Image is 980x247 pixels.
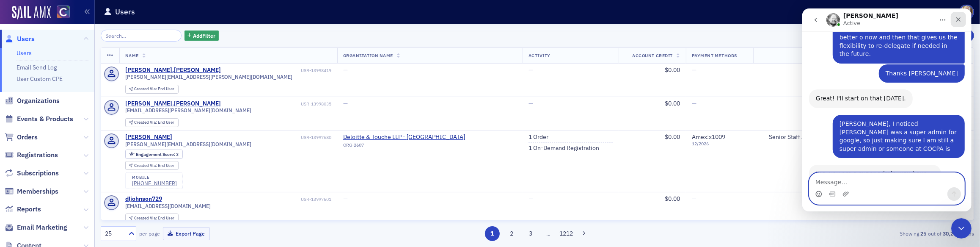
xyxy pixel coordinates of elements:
[105,229,124,238] div: 25
[125,150,183,159] div: Engagement Score: 3
[7,81,110,100] div: Great! I'll start on that [DATE].
[907,8,954,16] div: [DOMAIN_NAME]
[959,5,974,19] span: Profile
[523,226,538,241] button: 3
[17,64,57,71] a: Email Send Log
[485,226,500,241] button: 1
[27,182,33,189] button: Gif picker
[5,187,58,196] a: Memberships
[529,53,551,58] span: Activity
[692,100,696,107] span: —
[163,227,210,240] button: Export Page
[5,96,60,105] a: Organizations
[134,119,158,125] span: Created Via :
[5,114,73,124] a: Events & Products
[132,180,177,186] div: [PHONE_NUMBER]
[7,156,139,191] div: Yes, you are a super admin, you have the same role and permission as [PERSON_NAME].
[343,133,465,141] a: Deloitte & Touche LLP - [GEOGRAPHIC_DATA]
[504,226,519,241] button: 2
[5,169,59,178] a: Subscriptions
[134,215,158,221] span: Created Via :
[134,87,174,92] div: End User
[125,100,221,108] a: [PERSON_NAME].[PERSON_NAME]
[7,56,162,81] div: Alicia says…
[125,214,179,222] div: Created Via: End User
[802,8,972,211] iframe: Intercom live chat
[759,133,832,141] div: Senior Staff Accountant
[5,133,38,142] a: Orders
[134,216,174,221] div: End User
[529,133,548,141] a: 1 Order
[665,195,680,203] span: $0.00
[343,53,393,58] span: Organization Name
[542,230,554,237] span: …
[163,197,331,202] div: USR-13997601
[125,118,179,127] div: Created Via: End User
[343,66,348,74] span: —
[134,163,158,168] span: Created Via :
[125,85,179,94] div: Created Via: End User
[77,56,162,75] div: Thanks [PERSON_NAME]
[529,100,533,107] span: —
[343,195,348,203] span: —
[17,169,59,178] span: Subscriptions
[193,32,215,39] span: Add Filter
[134,164,174,168] div: End User
[692,53,737,58] span: Payment Methods
[145,179,159,192] button: Send a message…
[125,107,252,114] span: [EMAIL_ADDRESS][PERSON_NAME][DOMAIN_NAME]
[665,100,680,107] span: $0.00
[7,106,162,156] div: Alicia says…
[692,133,725,141] span: Amex : x1009
[125,67,221,74] div: [PERSON_NAME].[PERSON_NAME]
[5,34,35,44] a: Users
[343,100,348,107] span: —
[132,175,177,180] div: mobile
[51,6,70,20] a: View Homepage
[17,96,60,105] span: Organizations
[125,74,293,80] span: [PERSON_NAME][EMAIL_ADDRESS][PERSON_NAME][DOMAIN_NAME]
[941,230,961,237] strong: 30,296
[17,223,67,232] span: Email Marketing
[919,230,928,237] strong: 25
[125,195,162,203] a: dljohnson729
[222,68,331,73] div: USR-13998419
[136,152,179,157] div: 3
[125,133,172,141] a: [PERSON_NAME]
[529,66,533,74] span: —
[692,195,696,203] span: —
[17,205,41,214] span: Reports
[17,187,58,196] span: Memberships
[692,66,696,74] span: —
[17,34,35,44] span: Users
[12,6,51,19] img: SailAMX
[689,230,974,237] div: Showing out of items
[13,182,20,189] button: Emoji picker
[14,86,104,94] div: Great! I'll start on that [DATE].
[7,156,162,207] div: Aidan says…
[17,150,58,160] span: Registrations
[17,75,63,83] a: User Custom CPE
[40,182,47,189] button: Upload attachment
[7,81,162,106] div: Aidan says…
[136,151,176,157] span: Engagement Score :
[529,195,533,203] span: —
[665,133,680,141] span: $0.00
[37,111,156,144] div: [PERSON_NAME], I noticed [PERSON_NAME] was a super admin for google, so just making sure I am sti...
[134,120,174,125] div: End User
[343,133,465,141] span: Deloitte & Touche LLP - Denver
[139,230,160,237] label: per page
[343,142,465,151] div: ORG-2607
[17,49,32,57] a: Users
[632,53,672,58] span: Account Credit
[665,66,680,74] span: $0.00
[222,101,331,107] div: USR-13998035
[529,144,599,152] a: 1 On-Demand Registration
